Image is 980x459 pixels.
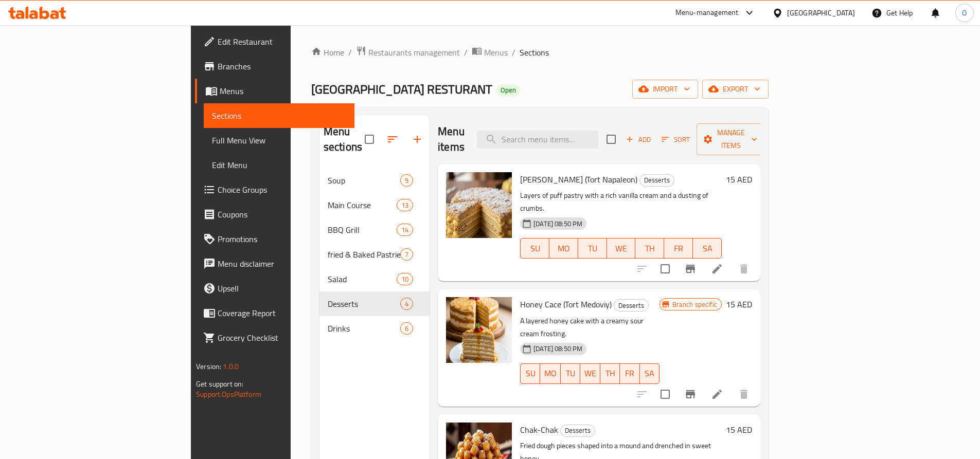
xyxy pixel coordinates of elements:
button: Manage items [697,123,765,155]
span: Add [625,134,652,145]
span: TU [582,241,603,256]
span: [PERSON_NAME] (Tort Napaleon) [520,172,637,187]
p: A layered honey cake with a creamy sour cream frosting. [520,315,660,340]
div: Open [496,84,520,97]
span: Select to update [654,258,676,280]
span: Desserts [614,300,648,311]
div: items [397,224,413,236]
button: TH [635,238,664,259]
div: Drinks6 [319,316,430,341]
button: MO [549,238,578,259]
span: Get support on: [196,377,243,391]
a: Edit menu item [711,263,723,275]
span: [GEOGRAPHIC_DATA] RESTURANT [311,78,492,101]
span: Grocery Checklist [218,332,346,344]
span: Edit Menu [212,159,346,171]
span: TU [565,366,576,381]
span: 9 [401,176,413,186]
button: WE [580,363,600,384]
span: MO [544,366,557,381]
a: Coverage Report [195,301,354,325]
a: Sections [204,103,354,128]
span: import [640,83,690,96]
span: 6 [401,324,413,334]
button: delete [732,382,756,407]
span: TH [604,366,616,381]
a: Branches [195,54,354,79]
a: Upsell [195,276,354,301]
a: Restaurants management [356,46,460,59]
span: 14 [397,225,413,235]
span: Soup [328,174,400,187]
button: import [632,80,698,99]
span: FR [668,241,689,256]
a: Coupons [195,202,354,227]
span: FR [624,366,635,381]
div: Desserts [560,425,595,437]
span: Manage items [705,126,757,152]
span: fried & Baked Pastries [328,248,400,261]
span: Edit Restaurant [218,35,346,48]
nav: Menu sections [319,164,430,345]
span: Branches [218,60,346,72]
p: Layers of puff pastry with a rich vanilla cream and a dusting of crumbs. [520,189,722,215]
span: Branch specific [668,300,721,309]
li: / [464,46,468,59]
button: FR [664,238,693,259]
span: export [710,83,760,96]
div: Desserts [328,298,400,310]
span: Version: [196,360,221,373]
span: Upsell [218,282,346,295]
button: SA [640,363,660,384]
span: Desserts [561,425,595,436]
h6: 15 AED [726,297,752,311]
a: Grocery Checklist [195,325,354,350]
span: MO [554,241,574,256]
span: TH [639,241,660,256]
span: [DATE] 08:50 PM [529,219,586,229]
a: Promotions [195,227,354,251]
button: Add section [405,127,430,152]
span: Sort [662,134,690,145]
div: [GEOGRAPHIC_DATA] [787,7,855,19]
a: Full Menu View [204,128,354,153]
span: Menu disclaimer [218,258,346,270]
div: items [397,273,413,285]
span: SA [644,366,655,381]
h2: Menu items [438,124,465,155]
span: Sections [212,109,346,122]
button: SU [520,363,540,384]
span: Honey Cace (Tort Medoviy) [520,297,612,312]
a: Choice Groups [195,177,354,202]
span: 1.0.0 [223,360,239,373]
span: Promotions [218,233,346,245]
button: Branch-specific-item [678,256,703,281]
h6: 15 AED [726,423,752,437]
span: BBQ Grill [328,224,397,236]
button: Sort [659,132,692,148]
li: / [512,46,515,59]
span: 13 [397,200,413,210]
span: Coverage Report [218,307,346,319]
span: Drinks [328,322,400,335]
a: Edit menu item [711,388,723,400]
div: BBQ Grill14 [319,217,430,242]
span: Menus [484,46,508,59]
h6: 15 AED [726,172,752,187]
span: Open [496,86,520,95]
img: Honey Cace (Tort Medoviy) [446,297,512,363]
span: Coupons [218,208,346,221]
span: [DATE] 08:50 PM [529,344,586,354]
span: Desserts [640,174,674,186]
span: Restaurants management [368,46,460,59]
a: Edit Restaurant [195,29,354,54]
span: Full Menu View [212,134,346,146]
span: Choice Groups [218,183,346,196]
span: Sections [520,46,549,59]
div: items [400,322,413,335]
a: Support.OpsPlatform [196,388,261,401]
span: Menus [220,85,346,97]
span: Select section [600,128,622,150]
